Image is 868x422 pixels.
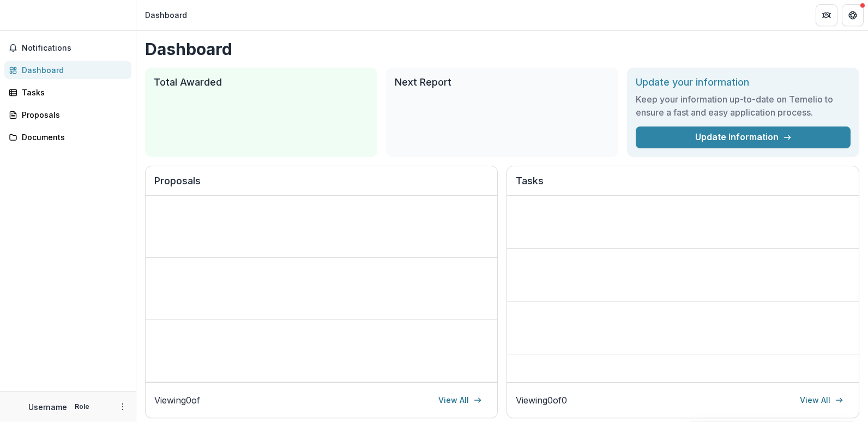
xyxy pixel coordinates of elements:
p: Viewing 0 of 0 [516,394,567,407]
span: Notifications [22,44,127,53]
a: Update Information [636,126,851,148]
a: Documents [4,128,131,146]
p: Role [71,402,93,412]
p: Username [28,401,67,413]
div: Tasks [22,87,123,98]
a: Dashboard [4,61,131,79]
a: Proposals [4,106,131,124]
p: Viewing 0 of [154,394,200,407]
h2: Proposals [154,175,489,196]
nav: breadcrumb [141,7,191,23]
h2: Tasks [516,175,850,196]
h2: Total Awarded [154,76,369,88]
button: Partners [816,4,837,26]
h2: Update your information [636,76,851,88]
div: Dashboard [22,64,123,76]
h3: Keep your information up-to-date on Temelio to ensure a fast and easy application process. [636,93,851,119]
div: Documents [22,131,123,143]
div: Proposals [22,109,123,120]
a: Tasks [4,83,131,101]
a: View All [432,391,489,409]
h1: Dashboard [145,39,859,59]
button: Get Help [842,4,864,26]
button: More [116,400,129,413]
button: Notifications [4,39,131,57]
a: View All [793,391,850,409]
div: Dashboard [145,9,187,21]
h2: Next Report [395,76,610,88]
